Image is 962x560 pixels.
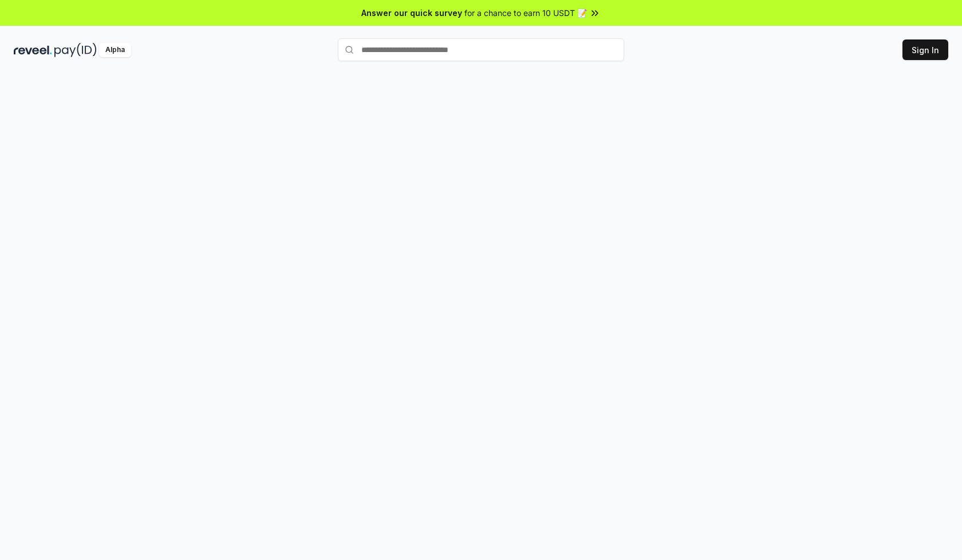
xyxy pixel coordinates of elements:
[14,43,52,57] img: reveel_dark
[54,43,97,57] img: pay_id
[361,7,462,19] span: Answer our quick survey
[464,7,587,19] span: for a chance to earn 10 USDT 📝
[99,43,131,57] div: Alpha
[902,39,948,60] button: Sign In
